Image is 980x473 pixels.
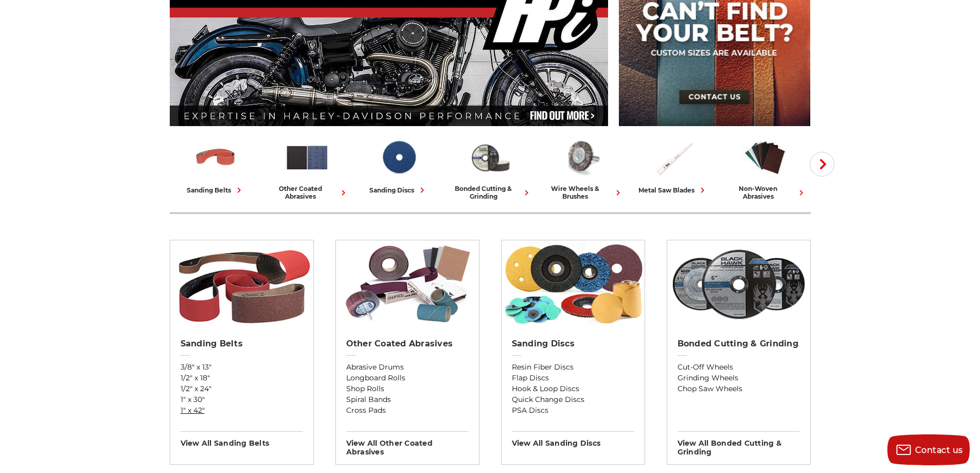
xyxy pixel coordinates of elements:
h3: View All other coated abrasives [346,431,469,457]
a: Flap Discs [512,373,634,383]
div: bonded cutting & grinding [449,185,532,200]
div: other coated abrasives [265,185,349,200]
a: sanding discs [357,135,440,196]
img: Non-woven Abrasives [742,135,788,180]
img: Other Coated Abrasives [284,135,330,180]
a: 1" x 30" [181,394,303,405]
h2: Bonded Cutting & Grinding [678,339,800,349]
h2: Sanding Belts [181,339,303,349]
h3: View All sanding belts [181,431,303,448]
img: Sanding Belts [193,135,238,180]
a: Cross Pads [346,405,469,416]
a: Hook & Loop Discs [512,383,634,394]
a: 1" x 42" [181,405,303,416]
a: other coated abrasives [265,135,349,200]
a: wire wheels & brushes [540,135,623,200]
a: sanding belts [174,135,257,196]
a: bonded cutting & grinding [449,135,532,200]
a: Quick Change Discs [512,394,634,405]
div: sanding belts [187,185,244,196]
a: PSA Discs [512,405,634,416]
img: Sanding Belts [170,240,313,328]
img: Other Coated Abrasives [336,240,479,328]
div: sanding discs [369,185,427,196]
a: non-woven abrasives [723,135,807,200]
a: Longboard Rolls [346,373,469,383]
h3: View All bonded cutting & grinding [678,431,800,457]
a: metal saw blades [632,135,715,196]
button: Contact us [887,434,970,465]
a: Grinding Wheels [678,373,800,383]
a: Abrasive Drums [346,362,469,373]
h2: Other Coated Abrasives [346,339,469,349]
h3: View All sanding discs [512,431,634,448]
img: Wire Wheels & Brushes [559,135,604,180]
img: Bonded Cutting & Grinding [667,240,810,328]
a: 1/2" x 18" [181,373,303,383]
a: 3/8" x 13" [181,362,303,373]
img: Bonded Cutting & Grinding [468,135,513,180]
div: non-woven abrasives [723,185,807,200]
button: Next [810,152,834,177]
a: Shop Rolls [346,383,469,394]
h2: Sanding Discs [512,339,634,349]
img: Metal Saw Blades [651,135,696,180]
img: Sanding Discs [502,240,645,328]
span: Contact us [915,445,963,455]
a: 1/2" x 24" [181,383,303,394]
a: Chop Saw Wheels [678,383,800,394]
a: Resin Fiber Discs [512,362,634,373]
a: Spiral Bands [346,394,469,405]
div: metal saw blades [638,185,708,196]
div: wire wheels & brushes [540,185,623,200]
img: Sanding Discs [376,135,421,180]
a: Cut-Off Wheels [678,362,800,373]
